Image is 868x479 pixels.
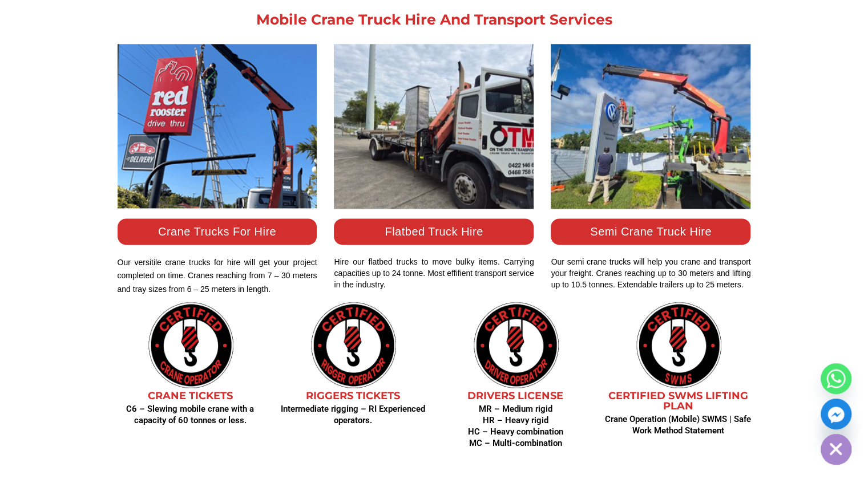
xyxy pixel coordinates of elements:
a: Certified SWMS Lifting Plan [608,389,748,412]
p: Our versitile crane trucks for hire will get your project completed on time. Cranes reaching from... [118,256,317,297]
div: Hire our flatbed trucks to move bulky items. Carrying capacities up to 24 tonne. Most effifient t... [334,256,534,290]
img: truck transport [603,302,754,388]
img: How Crane Truck Hire Can Improve Speed and Efficiency Of A Construction Project [440,302,591,388]
a: Whatsapp [821,363,851,394]
img: CHANGE 2 – PHOTO 1 [334,44,534,209]
img: How Crane Truck Hire Can Improve Speed and Efficiency of a Construction Project [115,302,266,388]
a: Facebook_Messenger [821,399,851,429]
h4: Crane Operation (Mobile) SWMS | Safe Work Method Statement [603,414,754,436]
h4: Intermediate rigging – RI Experienced operators. [277,404,429,426]
a: RIGGERS TICKETS [306,389,400,402]
div: Our semi crane trucks will help you crane and transport your freight. Cranes reaching up to 30 me... [551,256,750,290]
img: Truck Transport I Crane Trucking Company Brisbane [118,44,317,209]
a: CRANE TICKETS [148,389,233,402]
img: CHANGE 2 – PHOTO 2 [551,44,750,209]
a: DRIVERS LICENSE [467,389,563,402]
a: Flatbed Truck Hire [385,225,483,238]
a: Semi Crane Truck Hire [590,225,712,238]
a: Crane Trucks For Hire [158,225,276,238]
h4: C6 – Slewing mobile crane with a capacity of 60 tonnes or less. [115,404,266,426]
h4: MR – Medium rigid HR – Heavy rigid HC – Heavy combination MC – Multi-combination [440,404,591,448]
img: How Crane Truck Hire Can Improve Speed and Efficiency of a Construction Project [277,302,429,388]
h1: Mobile Crane Truck Hire And Transport Services [115,13,754,27]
